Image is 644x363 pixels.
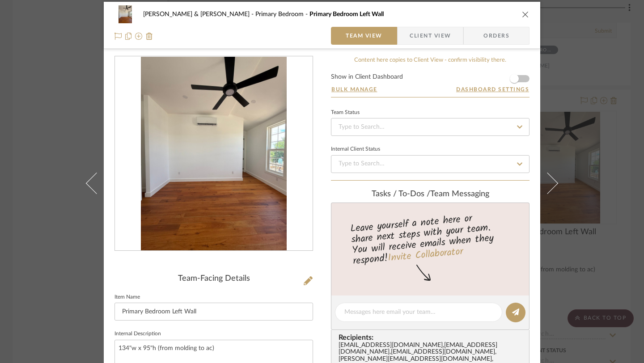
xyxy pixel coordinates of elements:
span: Primary Bedroom [255,11,309,17]
a: Invite Collaborator [387,244,464,266]
div: 0 [115,57,313,251]
img: 0f1f13fe-43e1-4fb7-929b-9d87528bdadb_48x40.jpg [114,5,136,23]
button: Dashboard Settings [456,85,530,93]
div: Leave yourself a note here or share next steps with your team. You will receive emails when they ... [330,209,531,269]
input: Type to Search… [331,155,530,173]
div: Team Status [331,110,360,115]
input: Type to Search… [331,118,530,136]
button: close [521,10,530,18]
img: Remove from project [146,33,153,40]
input: Enter Item Name [114,303,313,321]
img: 0f1f13fe-43e1-4fb7-929b-9d87528bdadb_436x436.jpg [141,57,286,251]
span: Tasks / To-Dos / [372,190,430,198]
span: Team View [346,27,382,45]
span: Primary Bedroom Left Wall [309,11,384,17]
div: Content here copies to Client View - confirm visibility there. [331,56,530,65]
button: Bulk Manage [331,85,378,93]
span: Orders [474,27,519,45]
div: team Messaging [331,190,530,199]
span: [PERSON_NAME] & [PERSON_NAME] [143,11,255,17]
div: Internal Client Status [331,147,380,152]
span: Recipients: [339,333,525,342]
div: Team-Facing Details [114,274,313,284]
label: Item Name [114,295,140,300]
label: Internal Description [114,332,161,336]
span: Client View [410,27,451,45]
